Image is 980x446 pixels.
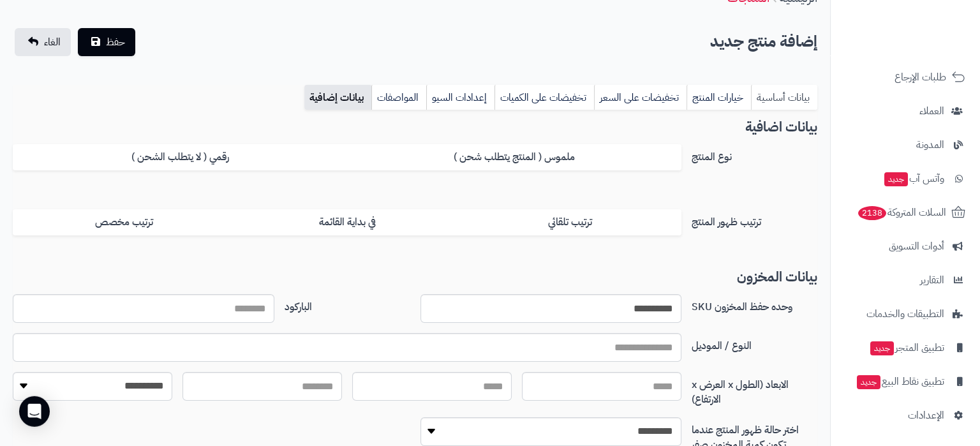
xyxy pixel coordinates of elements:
[13,270,817,285] h3: بيانات المخزون
[856,373,944,390] span: تطبيق نقاط البيع
[916,136,944,154] span: المدونة
[920,271,944,289] span: التقارير
[687,85,751,110] a: خيارات المنتج
[908,406,944,424] span: الإعدادات
[919,102,944,120] span: العملاء
[838,299,972,329] a: التطبيقات والخدمات
[371,85,426,110] a: المواصفات
[884,172,908,186] span: جديد
[838,197,972,228] a: السلات المتروكة2138
[838,62,972,93] a: طلبات الإرجاع
[838,130,972,160] a: المدونة
[687,294,822,315] label: وحده حفظ المخزون SKU
[426,85,494,110] a: إعدادات السيو
[687,372,822,407] label: الابعاد (الطول x العرض x الارتفاع)
[347,144,681,170] label: ملموس ( المنتج يتطلب شحن )
[279,294,415,315] label: الباركود
[710,29,817,55] h2: إضافة منتج جديد
[838,231,972,262] a: أدوات التسويق
[687,333,822,353] label: النوع / الموديل
[838,400,972,431] a: الإعدادات
[883,170,944,188] span: وآتس آب
[15,28,71,56] a: الغاء
[858,206,886,220] span: 2138
[13,120,817,135] h3: بيانات اضافية
[838,265,972,295] a: التقارير
[866,305,944,323] span: التطبيقات والخدمات
[838,366,972,397] a: تطبيق نقاط البيعجديد
[857,375,880,389] span: جديد
[870,341,894,355] span: جديد
[594,85,687,110] a: تخفيضات على السعر
[494,85,594,110] a: تخفيضات على الكميات
[687,144,822,165] label: نوع المنتج
[895,68,946,86] span: طلبات الإرجاع
[751,85,817,110] a: بيانات أساسية
[78,28,135,56] button: حفظ
[13,144,347,170] label: رقمي ( لا يتطلب الشحن )
[869,339,944,357] span: تطبيق المتجر
[235,209,458,235] label: في بداية القائمة
[44,34,61,50] span: الغاء
[838,332,972,363] a: تطبيق المتجرجديد
[838,96,972,126] a: العملاء
[889,237,944,255] span: أدوات التسويق
[13,209,235,235] label: ترتيب مخصص
[304,85,371,110] a: بيانات إضافية
[459,209,681,235] label: ترتيب تلقائي
[106,34,125,50] span: حفظ
[19,396,50,427] div: Open Intercom Messenger
[857,204,946,221] span: السلات المتروكة
[687,209,822,230] label: ترتيب ظهور المنتج
[838,163,972,194] a: وآتس آبجديد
